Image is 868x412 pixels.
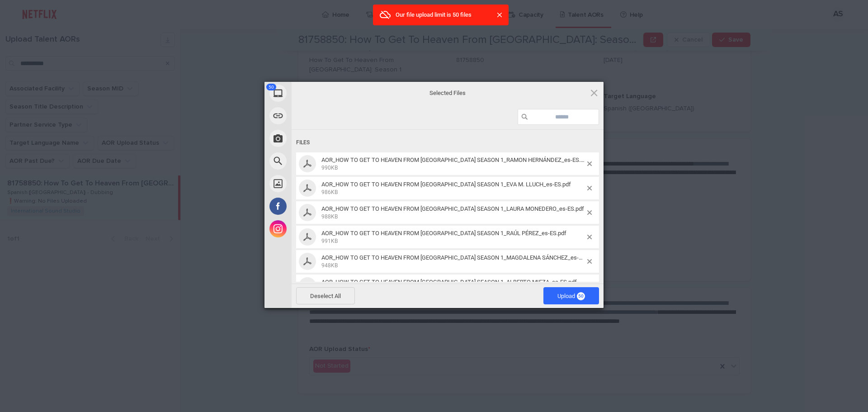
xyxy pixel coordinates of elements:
span: 50 [577,292,585,300]
span: AOR_HOW TO GET TO HEAVEN FROM [GEOGRAPHIC_DATA] SEASON 1_RAÚL PÉREZ_es-ES.pdf [321,230,566,237]
span: AOR_HOW TO GET TO HEAVEN FROM [GEOGRAPHIC_DATA] SEASON 1_ALBERTO MIEZA_es-ES.pdf [321,279,577,285]
div: Take Photo [264,127,373,150]
span: AOR_HOW TO GET TO HEAVEN FROM BELFAST SEASON 1_LAURA MONEDERO_es-ES.pdf [319,205,587,220]
span: AOR_HOW TO GET TO HEAVEN FROM [GEOGRAPHIC_DATA] SEASON 1_LAURA MONEDERO_es-ES.pdf [321,205,584,212]
div: Files [296,134,599,151]
span: 988KB [321,213,338,220]
div: Instagram [264,218,373,240]
span: 50 [266,84,276,90]
div: Link (URL) [264,104,373,127]
span: 991KB [321,238,338,244]
span: AOR_HOW TO GET TO HEAVEN FROM BELFAST SEASON 1_RAÚL PÉREZ_es-ES.pdf [319,230,587,245]
span: Click here or hit ESC to close picker [589,88,599,98]
div: Unsplash [264,172,373,195]
span: 948KB [321,262,338,269]
span: Upload [557,293,585,299]
span: Selected Files [357,89,538,97]
div: Web Search [264,150,373,172]
span: AOR_HOW TO GET TO HEAVEN FROM [GEOGRAPHIC_DATA] SEASON 1_RAMON HERNÁNDEZ_es-ES.pdf [321,156,589,163]
span: AOR_HOW TO GET TO HEAVEN FROM [GEOGRAPHIC_DATA] SEASON 1_MAGDALENA SÁNCHEZ_es-ES.pdf [321,254,595,261]
div: My Device [264,82,373,104]
span: Deselect All [296,287,355,304]
div: Facebook [264,195,373,218]
span: AOR_HOW TO GET TO HEAVEN FROM BELFAST SEASON 1_MAGDALENA SÁNCHEZ_es-ES.pdf [319,254,587,269]
span: AOR_HOW TO GET TO HEAVEN FROM BELFAST SEASON 1_RAMON HERNÁNDEZ_es-ES.pdf [319,156,587,171]
span: AOR_HOW TO GET TO HEAVEN FROM [GEOGRAPHIC_DATA] SEASON 1_EVA M. LLUCH_es-ES.pdf [321,181,571,188]
span: AOR_HOW TO GET TO HEAVEN FROM BELFAST SEASON 1_EVA M. LLUCH_es-ES.pdf [319,181,587,196]
div: Our file upload limit is 50 files [396,11,486,19]
span: Upload [543,287,599,304]
span: 990KB [321,165,338,171]
span: AOR_HOW TO GET TO HEAVEN FROM BELFAST SEASON 1_ALBERTO MIEZA_es-ES.pdf [319,279,587,294]
span: 986KB [321,189,338,195]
